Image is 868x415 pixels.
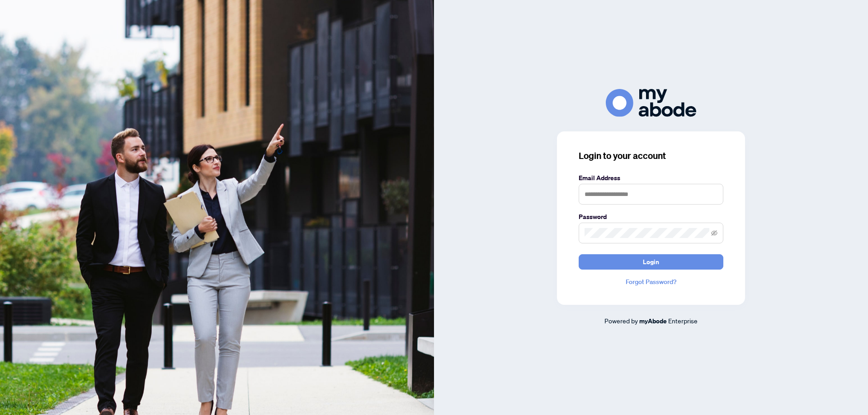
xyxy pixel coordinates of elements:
[579,277,723,287] a: Forgot Password?
[711,230,717,236] span: eye-invisible
[668,317,698,325] span: Enterprise
[643,255,659,269] span: Login
[579,173,723,183] label: Email Address
[579,212,723,222] label: Password
[639,316,667,326] a: myAbode
[579,254,723,270] button: Login
[579,149,723,162] h3: Login to your account
[606,89,696,117] img: ma-logo
[604,317,638,325] span: Powered by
